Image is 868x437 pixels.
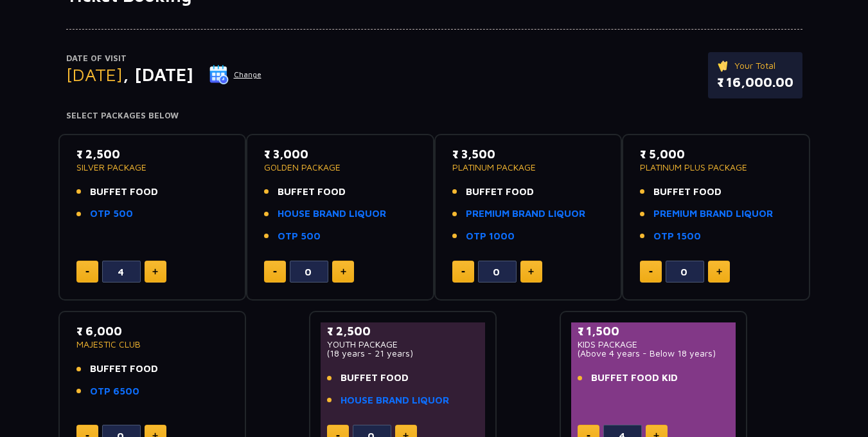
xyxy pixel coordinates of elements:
a: OTP 6500 [90,384,139,399]
img: minus [85,271,89,273]
p: (18 years - 21 years) [327,349,479,358]
span: BUFFET FOOD [653,185,722,200]
a: PREMIUM BRAND LIQUOR [653,207,773,221]
span: BUFFET FOOD [466,185,534,200]
img: minus [587,435,590,437]
p: SILVER PACKAGE [76,163,229,172]
button: Change [209,64,262,85]
img: plus [528,268,534,275]
a: OTP 500 [278,229,321,244]
a: OTP 500 [90,207,133,221]
img: minus [273,271,277,273]
p: ₹ 3,500 [452,145,605,163]
img: minus [461,271,465,273]
p: Your Total [717,59,793,73]
span: [DATE] [66,64,123,85]
h4: Select Packages Below [66,111,802,121]
p: (Above 4 years - Below 18 years) [578,349,730,358]
span: BUFFET FOOD KID [591,371,678,386]
p: ₹ 2,500 [327,322,479,340]
p: ₹ 16,000.00 [717,73,793,92]
span: BUFFET FOOD [341,371,409,386]
p: MAJESTIC CLUB [76,340,229,349]
p: ₹ 6,000 [76,322,229,340]
p: ₹ 5,000 [640,145,792,163]
p: ₹ 1,500 [578,322,730,340]
span: , [DATE] [123,64,193,85]
p: GOLDEN PACKAGE [264,163,416,172]
a: OTP 1000 [466,229,515,244]
span: BUFFET FOOD [90,185,158,200]
p: Date of Visit [66,52,262,65]
p: PLATINUM PACKAGE [452,163,605,172]
img: minus [85,435,89,437]
p: YOUTH PACKAGE [327,340,479,349]
a: OTP 1500 [653,229,701,244]
p: ₹ 3,000 [264,145,416,163]
a: HOUSE BRAND LIQUOR [278,207,386,221]
img: minus [336,435,340,437]
img: plus [341,268,346,275]
img: plus [716,268,722,275]
p: KIDS PACKAGE [578,340,730,349]
span: BUFFET FOOD [90,362,158,377]
img: plus [152,268,158,275]
span: BUFFET FOOD [278,185,346,200]
img: ticket [717,59,731,73]
a: HOUSE BRAND LIQUOR [341,393,449,408]
img: minus [649,271,653,273]
p: ₹ 2,500 [76,145,229,163]
p: PLATINUM PLUS PACKAGE [640,163,792,172]
a: PREMIUM BRAND LIQUOR [466,207,585,221]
